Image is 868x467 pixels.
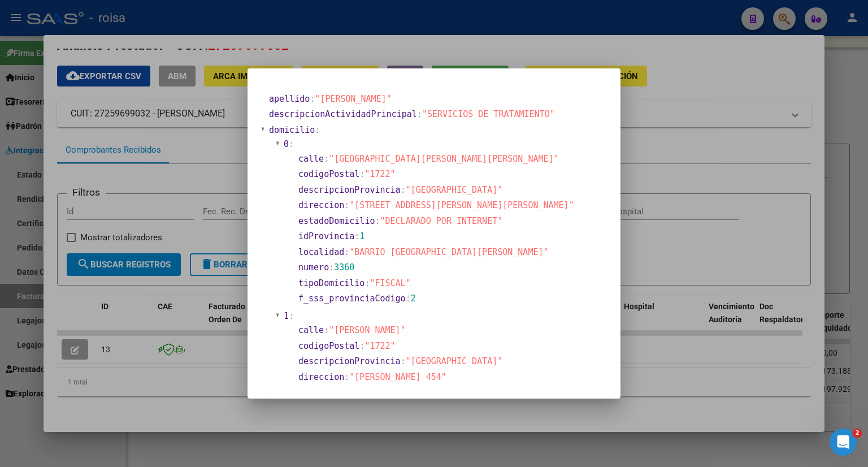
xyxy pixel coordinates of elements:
span: : [401,185,406,195]
span: "BARRIO [GEOGRAPHIC_DATA][PERSON_NAME]" [349,247,548,257]
span: : [406,293,411,304]
span: codigoPostal [298,169,359,179]
span: calle [298,325,324,335]
span: : [359,341,364,351]
span: idProvincia [298,231,354,241]
span: 2 [853,429,862,438]
span: 1 [359,231,364,241]
span: : [359,169,364,179]
span: direccion [298,372,344,382]
span: calle [298,154,324,164]
span: : [375,216,380,226]
span: codigoPostal [298,341,359,351]
span: : [324,154,329,164]
span: localidad [298,247,344,257]
span: estadoDomicilio [298,216,375,226]
span: : [354,231,359,241]
span: "1722" [364,169,395,179]
span: : [310,94,315,104]
span: 2 [411,293,416,304]
span: 3360 [334,262,354,273]
span: : [401,356,406,366]
span: : [289,139,294,149]
span: "[PERSON_NAME]" [329,325,405,335]
span: descripcionProvincia [298,356,401,366]
span: : [289,311,294,321]
span: apellido [269,94,310,104]
span: : [364,278,370,288]
span: "1722" [364,341,395,351]
iframe: Intercom live chat [830,429,857,456]
span: : [344,200,349,210]
span: domicilio [269,125,315,135]
span: descripcionProvincia [298,185,401,195]
span: "FISCAL" [370,278,410,288]
span: : [324,325,329,335]
span: : [417,109,422,119]
span: "[GEOGRAPHIC_DATA][PERSON_NAME][PERSON_NAME]" [329,154,558,164]
span: "[GEOGRAPHIC_DATA]" [406,185,503,195]
span: "SERVICIOS DE TRATAMIENTO" [422,109,555,119]
span: numero [298,262,329,273]
span: : [329,262,334,273]
span: f_sss_provinciaCodigo [298,293,406,304]
span: "[GEOGRAPHIC_DATA]" [406,356,503,366]
span: "DECLARADO POR INTERNET" [380,216,503,226]
span: : [344,372,349,382]
span: tipoDomicilio [298,278,364,288]
span: : [315,125,320,135]
span: 1 [284,311,289,321]
span: : [344,247,349,257]
span: descripcionActividadPrincipal [269,109,417,119]
span: "[PERSON_NAME] 454" [349,372,446,382]
span: "[STREET_ADDRESS][PERSON_NAME][PERSON_NAME]" [349,200,574,210]
span: direccion [298,200,344,210]
span: "[PERSON_NAME]" [315,94,391,104]
span: 0 [284,139,289,149]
